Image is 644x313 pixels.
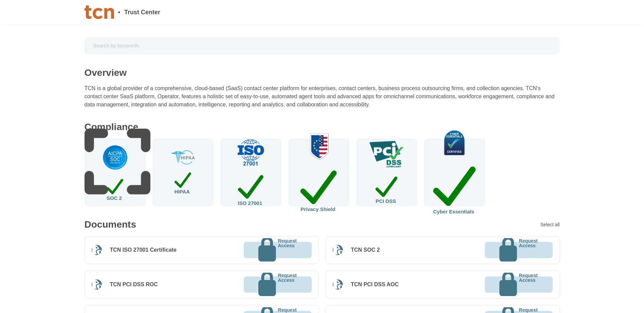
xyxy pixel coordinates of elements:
div: Select all [540,222,560,227]
img: check [369,141,404,168]
div: Overview [85,68,127,78]
span: Trust Center [124,9,160,15]
div: TCN is a global provider of a comprehensive, cloud-based (SaaS) contact center platform for enter... [85,84,560,109]
div: PCI DSS [375,173,397,203]
div: TCN ISO 27001 Certificate [110,247,177,253]
div: TCN PCI DSS AOC [351,281,399,288]
div: Cyber Essentials [433,161,476,214]
img: check [299,133,338,160]
img: check [433,130,477,155]
input: Search by keywords [89,40,555,52]
p: Request Access [519,238,538,262]
p: Request Access [519,273,538,296]
div: TCN SOC 2 [351,247,380,253]
div: TCN PCI DSS ROC [110,281,158,288]
span: • [118,9,120,15]
img: Company Banner [85,5,114,19]
div: HIPAA [174,170,191,194]
div: Documents [85,220,136,229]
div: Privacy Shield [300,165,337,212]
p: Request Access [278,273,297,296]
div: SOC 2 [107,176,123,201]
p: Request Access [278,238,297,262]
div: ISO 27001 [238,171,264,206]
img: check [171,150,195,165]
img: check [236,139,265,166]
div: Compliance [85,122,139,132]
